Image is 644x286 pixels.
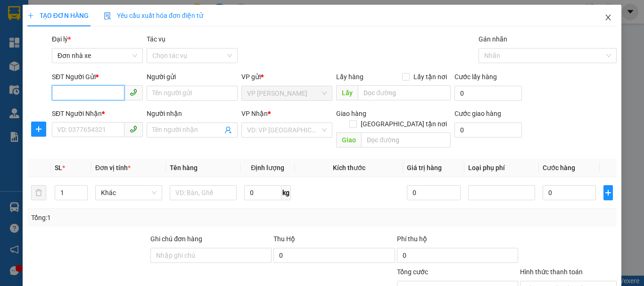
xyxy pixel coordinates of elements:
[454,110,501,117] label: Cước giao hàng
[520,268,583,276] label: Hình thức thanh toán
[454,86,522,101] input: Cước lấy hàng
[52,108,143,119] div: SĐT Người Nhận
[95,164,131,172] span: Đơn vị tính
[52,72,143,82] div: SĐT Người Gửi
[31,185,46,200] button: delete
[251,164,284,172] span: Định lượng
[31,212,249,223] div: Tổng: 1
[31,122,46,137] button: plus
[357,119,451,129] span: [GEOGRAPHIC_DATA] tận nơi
[130,125,137,133] span: phone
[52,35,71,43] span: Đại lý
[333,164,365,172] span: Kích thước
[241,72,332,82] div: VP gửi
[58,49,137,63] span: Đơn nhà xe
[604,14,612,21] span: close
[397,234,518,248] div: Phí thu hộ
[32,125,46,133] span: plus
[336,110,366,117] span: Giao hàng
[281,185,291,200] span: kg
[336,132,361,147] span: Giao
[595,5,621,31] button: Close
[224,126,232,134] span: user-add
[104,12,203,19] span: Yêu cầu xuất hóa đơn điện tử
[147,72,238,82] div: Người gửi
[27,12,89,19] span: TẠO ĐƠN HÀNG
[273,235,295,243] span: Thu Hộ
[101,186,157,200] span: Khác
[604,189,612,196] span: plus
[410,72,451,82] span: Lấy tận nơi
[407,164,442,172] span: Giá trị hàng
[464,159,539,177] th: Loại phụ phí
[55,164,62,172] span: SL
[454,73,497,81] label: Cước lấy hàng
[603,185,613,200] button: plus
[407,185,460,200] input: 0
[361,132,451,147] input: Dọc đường
[543,164,575,172] span: Cước hàng
[104,12,111,20] img: icon
[479,35,507,43] label: Gán nhãn
[150,248,272,263] input: Ghi chú đơn hàng
[150,235,202,243] label: Ghi chú đơn hàng
[247,86,327,100] span: VP Linh Đàm
[170,164,198,172] span: Tên hàng
[241,110,268,117] span: VP Nhận
[130,89,137,96] span: phone
[170,185,237,200] input: VD: Bàn, Ghế
[147,35,165,43] label: Tác vụ
[27,12,34,19] span: plus
[397,268,428,276] span: Tổng cước
[336,73,363,81] span: Lấy hàng
[358,85,451,100] input: Dọc đường
[454,123,522,138] input: Cước giao hàng
[336,85,358,100] span: Lấy
[147,108,238,119] div: Người nhận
